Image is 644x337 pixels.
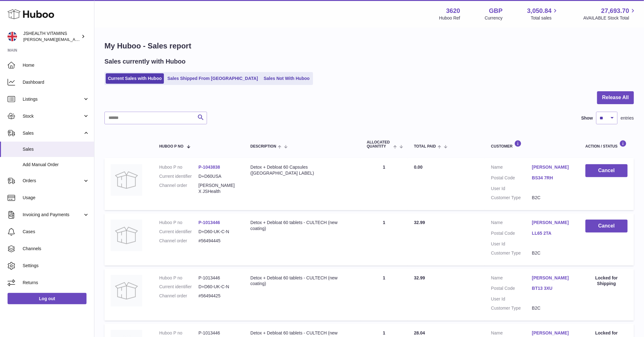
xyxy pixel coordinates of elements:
span: Sales [23,130,83,136]
button: Cancel [585,164,628,177]
dt: Postal Code [491,285,532,293]
span: Dashboard [23,79,89,85]
a: BT13 3XU [532,285,573,291]
dt: Customer Type [491,195,532,201]
img: no-photo.jpg [111,220,142,251]
div: JSHEALTH VITAMINS [23,31,80,42]
span: entries [621,115,634,121]
div: Customer [491,140,573,149]
dt: Name [491,220,532,227]
dd: D+D60-UK-C-N [199,284,238,290]
span: Add Manual Order [23,162,89,168]
span: Usage [23,195,89,201]
dd: [PERSON_NAME] X JSHealth [199,183,238,194]
a: P-1043838 [199,165,220,170]
span: 32.99 [414,275,425,280]
dt: User Id [491,186,532,192]
dt: Huboo P no [159,275,199,281]
div: Action / Status [585,140,628,149]
a: Log out [8,293,87,304]
dd: D+D60-UK-C-N [199,229,238,235]
a: 27,693.70 AVAILABLE Stock Total [583,7,636,21]
span: [PERSON_NAME][EMAIL_ADDRESS][DOMAIN_NAME] [23,37,126,42]
span: Returns [23,280,89,286]
span: 27,693.70 [601,7,629,15]
h1: My Huboo - Sales report [104,41,634,51]
dt: Huboo P no [159,164,199,170]
span: 3,050.84 [527,7,552,15]
span: Description [250,144,276,149]
dd: B2C [532,305,573,311]
dd: P-1013446 [199,330,238,336]
span: Cases [23,229,89,235]
div: Huboo Ref [439,15,460,21]
span: 32.99 [414,220,425,225]
a: Sales Shipped From [GEOGRAPHIC_DATA] [165,73,260,84]
span: Invoicing and Payments [23,212,83,218]
span: ALLOCATED Quantity [367,140,392,149]
span: Sales [23,146,89,152]
a: [PERSON_NAME] [532,220,573,226]
dd: D+D60USA [199,173,238,179]
span: Listings [23,96,83,102]
dd: B2C [532,195,573,201]
div: Currency [485,15,503,21]
dt: Huboo P no [159,220,199,226]
dt: Name [491,275,532,283]
dt: Channel order [159,183,199,194]
span: Huboo P no [159,144,183,149]
div: Locked for Shipping [585,275,628,287]
div: Detox + Debloat 60 tablets - CULTECH (new coating) [250,275,354,287]
button: Cancel [585,220,628,233]
a: 3,050.84 Total sales [527,7,559,21]
button: Release All [597,91,634,104]
span: 0.00 [414,165,423,170]
span: Total paid [414,144,436,149]
td: 1 [361,213,408,266]
dt: Name [491,164,532,172]
img: no-photo.jpg [111,275,142,306]
dt: Customer Type [491,305,532,311]
h2: Sales currently with Huboo [104,57,186,66]
a: [PERSON_NAME] [532,164,573,170]
dt: Postal Code [491,230,532,238]
dd: B2C [532,250,573,256]
span: Home [23,62,89,68]
img: francesca@jshealthvitamins.com [8,32,17,41]
dt: Channel order [159,238,199,244]
dt: Postal Code [491,175,532,183]
a: Current Sales with Huboo [106,73,164,84]
span: Total sales [531,15,559,21]
strong: 3620 [446,7,460,15]
strong: GBP [489,7,502,15]
dd: #56494425 [199,293,238,299]
dt: Current identifier [159,284,199,290]
dt: User Id [491,296,532,302]
dd: #56494445 [199,238,238,244]
span: Stock [23,113,83,119]
dt: Current identifier [159,173,199,179]
div: Detox + Debloat 60 Capsules ([GEOGRAPHIC_DATA] LABEL) [250,164,354,176]
dt: Channel order [159,293,199,299]
dt: Huboo P no [159,330,199,336]
label: Show [581,115,593,121]
dd: P-1013446 [199,275,238,281]
a: Sales Not With Huboo [261,73,312,84]
span: 28.04 [414,330,425,335]
a: [PERSON_NAME] [532,275,573,281]
a: P-1013446 [199,220,220,225]
td: 1 [361,158,408,210]
a: LL65 2TA [532,230,573,236]
img: no-photo.jpg [111,164,142,196]
dt: Customer Type [491,250,532,256]
span: Orders [23,178,83,184]
div: Detox + Debloat 60 tablets - CULTECH (new coating) [250,220,354,232]
td: 1 [361,269,408,321]
span: AVAILABLE Stock Total [583,15,636,21]
span: Channels [23,246,89,252]
dt: Current identifier [159,229,199,235]
dt: User Id [491,241,532,247]
a: [PERSON_NAME] [532,330,573,336]
span: Settings [23,263,89,269]
a: BS34 7RH [532,175,573,181]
